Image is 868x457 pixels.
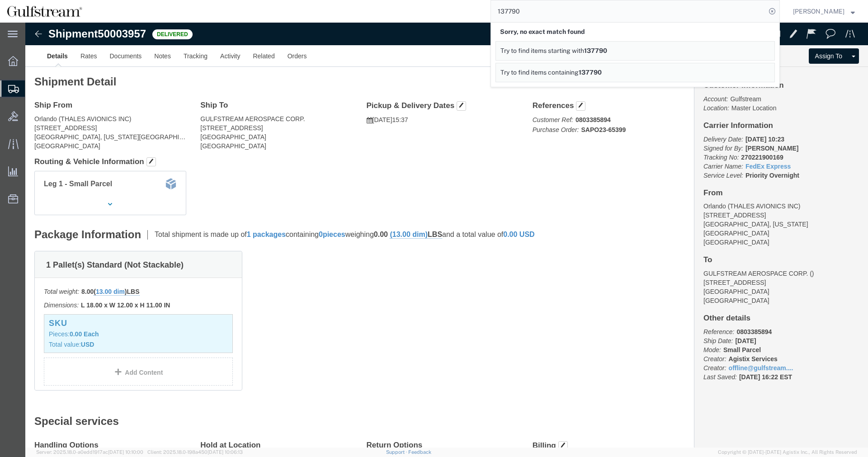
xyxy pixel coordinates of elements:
[386,449,409,455] a: Support
[208,449,243,455] span: [DATE] 10:06:13
[718,448,857,456] span: Copyright © [DATE]-[DATE] Agistix Inc., All Rights Reserved
[500,69,579,76] span: Try to find items containing
[408,449,431,455] a: Feedback
[495,23,775,41] div: Sorry, no exact match found
[36,449,143,455] span: Server: 2025.18.0-a0edd1917ac
[500,47,584,54] span: Try to find items starting with
[793,6,855,17] button: [PERSON_NAME]
[579,69,602,76] span: 137790
[25,23,868,448] iframe: FS Legacy Container
[584,47,607,54] span: 137790
[108,449,143,455] span: [DATE] 10:10:00
[491,0,766,22] input: Search for shipment number, reference number
[6,5,83,18] img: logo
[793,6,844,16] span: Jene Middleton
[147,449,243,455] span: Client: 2025.18.0-198a450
